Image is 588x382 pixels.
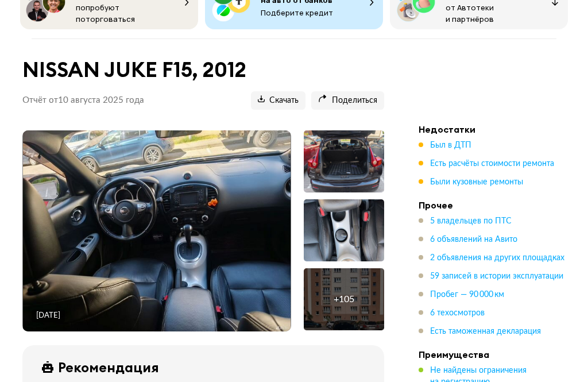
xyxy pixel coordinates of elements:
h4: Преимущества [419,349,579,361]
span: Поделиться [318,96,377,107]
span: Был в ДТП [430,142,471,150]
span: Есть таможенная декларация [430,328,541,336]
h1: NISSAN JUKE F15, 2012 [22,58,384,83]
div: [DATE] [36,311,60,322]
span: 6 объявлений на Авито [430,236,517,244]
span: Были кузовные ремонты [430,179,523,187]
img: Main car [23,131,291,332]
span: 6 техосмотров [430,310,485,318]
h4: Недостатки [419,124,579,136]
div: Рекомендация [58,360,159,376]
button: Поделиться [311,92,384,110]
span: Есть расчёты стоимости ремонта [430,160,554,168]
span: 59 записей в истории эксплуатации [430,273,563,281]
span: Пробег — 90 000 км [430,291,504,299]
p: Отчёт от 10 августа 2025 года [22,95,144,107]
span: 5 владельцев по ПТС [430,218,512,226]
h4: Прочее [419,200,579,211]
button: Скачать [251,92,305,110]
div: + 105 [334,294,354,306]
span: 2 объявления на других площадках [430,254,564,263]
span: Подберите кредит [261,8,333,18]
span: Скачать [258,96,299,107]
